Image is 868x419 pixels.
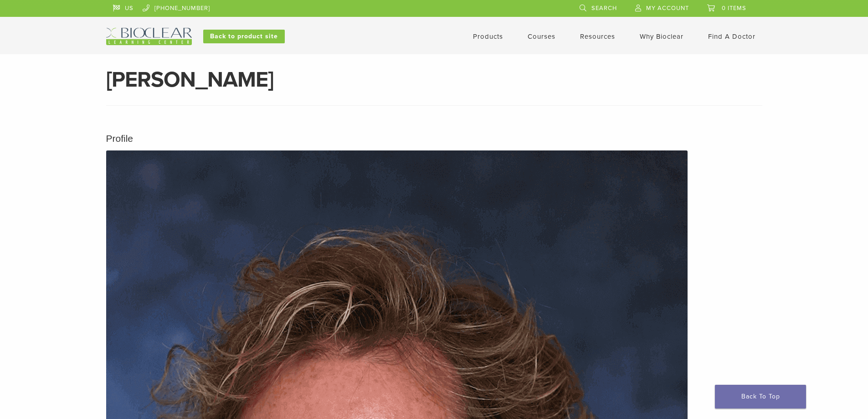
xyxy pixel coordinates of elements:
[640,32,683,41] a: Why Bioclear
[106,28,192,45] img: Bioclear
[106,131,762,146] h5: Profile
[106,69,762,91] h1: [PERSON_NAME]
[473,32,503,41] a: Products
[591,5,617,12] span: Search
[580,32,615,41] a: Resources
[715,385,806,409] a: Back To Top
[528,32,555,41] a: Courses
[646,5,689,12] span: My Account
[708,32,755,41] a: Find A Doctor
[203,30,285,43] a: Back to product site
[722,5,746,12] span: 0 items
